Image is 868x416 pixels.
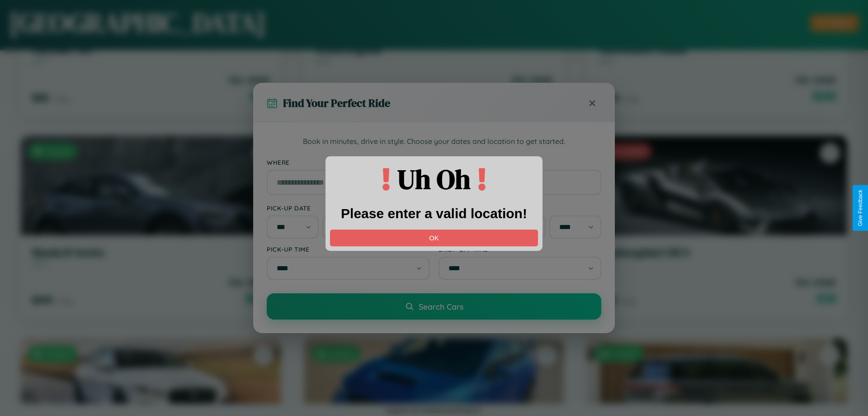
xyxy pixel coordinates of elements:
h3: Find Your Perfect Ride [283,96,390,110]
span: Search Cars [419,301,463,311]
p: Book in minutes, drive in style. Choose your dates and location to get started. [267,136,601,148]
label: Where [267,158,601,166]
label: Drop-off Date [439,204,601,212]
label: Pick-up Date [267,204,429,212]
label: Pick-up Time [267,245,429,253]
label: Drop-off Time [439,245,601,253]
